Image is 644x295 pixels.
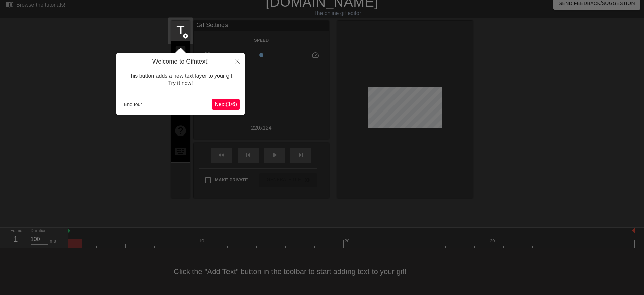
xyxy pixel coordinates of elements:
[121,99,145,109] button: End tour
[215,101,237,107] span: Next ( 1 / 6 )
[121,58,240,66] h4: Welcome to Gifntext!
[230,53,245,69] button: Close
[212,99,240,110] button: Next
[121,66,240,94] div: This button adds a new text layer to your gif. Try it now!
